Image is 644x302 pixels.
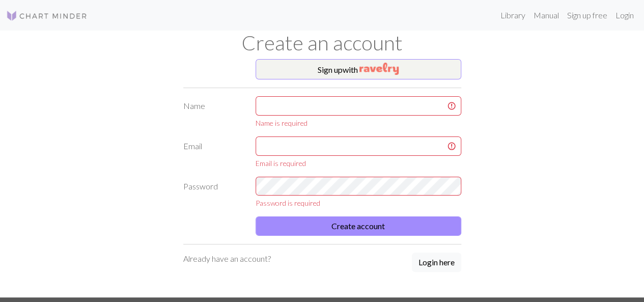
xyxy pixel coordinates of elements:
[529,5,563,25] a: Manual
[177,96,250,128] label: Name
[177,136,250,169] label: Email
[256,198,461,208] div: Password is required
[496,5,529,25] a: Library
[359,63,399,75] img: Ravelry
[32,31,612,55] h1: Create an account
[412,253,461,272] button: Login here
[256,118,461,128] div: Name is required
[256,158,461,169] div: Email is required
[183,253,271,265] p: Already have an account?
[256,216,461,236] button: Create account
[611,5,638,25] a: Login
[256,59,461,79] button: Sign upwith
[563,5,611,25] a: Sign up free
[6,10,88,22] img: Logo
[412,253,461,273] a: Login here
[177,177,250,208] label: Password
